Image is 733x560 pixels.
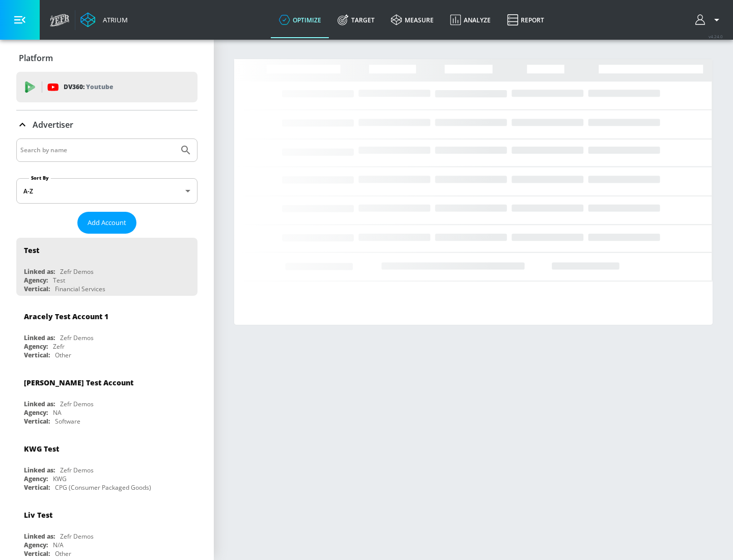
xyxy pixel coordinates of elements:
[16,304,198,362] div: Aracely Test Account 1Linked as:Zefr DemosAgency:ZefrVertical:Other
[53,474,67,483] div: KWG
[24,312,108,321] div: Aracely Test Account 1
[24,541,48,549] div: Agency:
[24,474,48,483] div: Agency:
[60,333,94,342] div: Zefr Demos
[53,276,65,285] div: Test
[24,483,50,492] div: Vertical:
[16,370,198,428] div: [PERSON_NAME] Test AccountLinked as:Zefr DemosAgency:NAVertical:Software
[442,2,499,38] a: Analyze
[77,212,136,234] button: Add Account
[24,267,55,276] div: Linked as:
[271,2,329,38] a: optimize
[53,342,65,351] div: Zefr
[24,245,39,255] div: Test
[33,119,73,130] p: Advertiser
[86,81,113,92] p: Youtube
[24,510,52,520] div: Liv Test
[16,238,198,296] div: TestLinked as:Zefr DemosAgency:TestVertical:Financial Services
[383,2,442,38] a: measure
[20,144,175,157] input: Search by name
[24,351,50,359] div: Vertical:
[55,417,80,426] div: Software
[24,444,59,454] div: KWG Test
[16,436,198,494] div: KWG TestLinked as:Zefr DemosAgency:KWGVertical:CPG (Consumer Packaged Goods)
[55,483,151,492] div: CPG (Consumer Packaged Goods)
[29,175,51,181] label: Sort By
[24,276,48,285] div: Agency:
[53,408,62,417] div: NA
[16,72,198,102] div: DV360: Youtube
[99,15,128,24] div: Atrium
[24,549,50,558] div: Vertical:
[16,44,198,72] div: Platform
[80,12,128,27] a: Atrium
[24,408,48,417] div: Agency:
[329,2,383,38] a: Target
[709,34,723,39] span: v 4.24.0
[499,2,552,38] a: Report
[64,81,113,93] p: DV360:
[88,217,126,229] span: Add Account
[60,400,94,408] div: Zefr Demos
[24,417,50,426] div: Vertical:
[19,52,53,64] p: Platform
[55,351,71,359] div: Other
[24,285,50,293] div: Vertical:
[16,178,198,204] div: A-Z
[24,400,55,408] div: Linked as:
[60,532,94,541] div: Zefr Demos
[24,466,55,474] div: Linked as:
[55,285,105,293] div: Financial Services
[24,342,48,351] div: Agency:
[24,532,55,541] div: Linked as:
[60,267,94,276] div: Zefr Demos
[16,110,198,139] div: Advertiser
[60,466,94,474] div: Zefr Demos
[55,549,71,558] div: Other
[24,378,133,387] div: [PERSON_NAME] Test Account
[24,333,55,342] div: Linked as:
[53,541,64,549] div: N/A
